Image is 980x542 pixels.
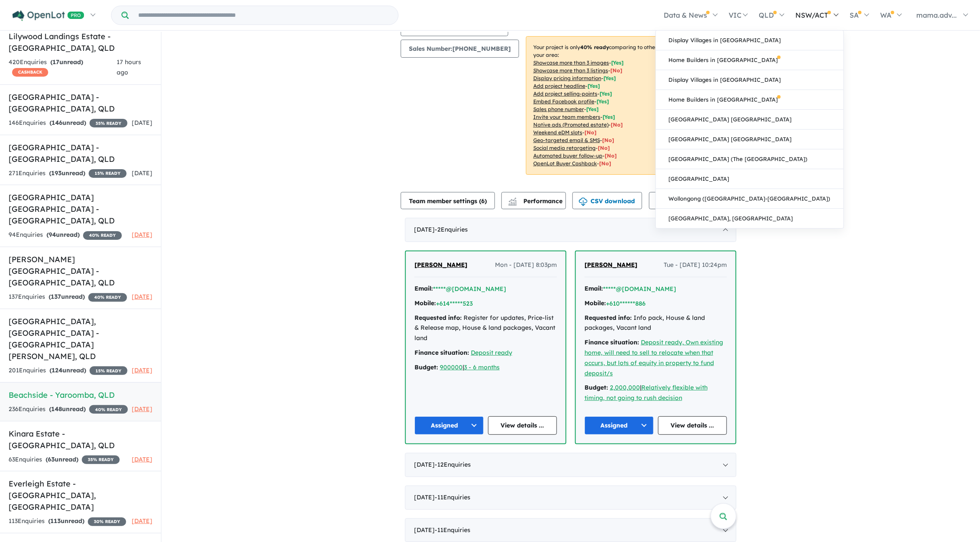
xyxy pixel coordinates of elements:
span: [PERSON_NAME] [414,261,467,269]
u: Showcase more than 3 listings [533,67,608,74]
span: - 12 Enquir ies [435,461,471,468]
span: [ Yes ] [586,106,599,112]
span: [ No ] [610,67,622,74]
u: Social media retargeting [533,145,596,151]
span: [ Yes ] [603,75,616,81]
div: [DATE] [405,453,736,477]
b: 40 % ready [580,44,609,50]
span: [DATE] [132,366,152,374]
span: mama.adv... [917,11,957,19]
img: line-chart.svg [509,198,516,202]
button: Sales Number:[PHONE_NUMBER] [401,40,519,58]
div: [DATE] [405,218,736,242]
u: Invite your team members [533,114,600,120]
u: Showcase more than 3 images [533,59,609,66]
span: Tue - [DATE] 10:24pm [664,260,727,270]
strong: ( unread) [48,517,84,525]
strong: ( unread) [49,366,86,374]
span: 124 [52,366,62,374]
div: | [584,383,727,403]
a: Relatively flexible with timing, not going to rush decision [584,384,708,402]
u: 3 - 6 months [464,363,500,371]
h5: [GEOGRAPHIC_DATA] - [GEOGRAPHIC_DATA] , QLD [9,142,152,165]
u: Geo-targeted email & SMS [533,137,600,143]
span: [ Yes ] [597,98,609,105]
strong: Mobile: [414,299,436,307]
span: [No] [598,145,610,151]
h5: [GEOGRAPHIC_DATA] [GEOGRAPHIC_DATA] - [GEOGRAPHIC_DATA] , QLD [9,192,152,226]
div: Info pack, House & land packages, Vacant land [584,313,727,334]
a: 900000 [440,363,463,371]
h5: [GEOGRAPHIC_DATA] - [GEOGRAPHIC_DATA] , QLD [9,91,152,115]
button: All enquiries (236) [649,192,727,209]
strong: Email: [584,285,603,292]
span: [DATE] [132,455,152,463]
u: Deposit ready [471,349,512,356]
input: Try estate name, suburb, builder or developer [130,6,396,25]
span: 17 [53,58,59,66]
button: Performance [501,192,566,209]
div: Register for updates, Price-list & Release map, House & land packages, Vacant land [414,313,557,344]
strong: ( unread) [49,119,86,127]
span: [DATE] [132,293,152,300]
span: [DATE] [132,405,152,413]
span: [No] [599,160,611,167]
a: [GEOGRAPHIC_DATA] [656,169,844,189]
h5: [PERSON_NAME][GEOGRAPHIC_DATA] - [GEOGRAPHIC_DATA] , QLD [9,254,152,288]
u: Display pricing information [533,75,601,81]
span: 15 % READY [89,169,127,178]
u: Native ads (Promoted estate) [533,121,609,128]
span: 40 % READY [83,231,122,240]
strong: ( unread) [49,293,85,300]
span: 146 [52,119,62,127]
span: 193 [51,169,62,177]
div: 94 Enquir ies [9,230,122,240]
span: 137 [51,293,61,300]
a: [PERSON_NAME] [414,260,467,270]
a: Home Builders in [GEOGRAPHIC_DATA] [656,50,844,70]
h5: Lilywood Landings Estate - [GEOGRAPHIC_DATA] , QLD [9,31,152,54]
div: | [414,362,557,373]
u: Weekend eDM slots [533,129,582,136]
span: Performance [510,197,563,205]
a: Display Villages in [GEOGRAPHIC_DATA] [656,31,844,50]
span: 40 % READY [88,293,127,302]
span: [DATE] [132,169,152,177]
a: [GEOGRAPHIC_DATA], [GEOGRAPHIC_DATA] [656,209,844,228]
div: 113 Enquir ies [9,516,126,527]
button: Assigned [584,416,654,435]
span: 17 hours ago [117,58,141,76]
strong: ( unread) [49,169,85,177]
strong: ( unread) [50,58,83,66]
a: [PERSON_NAME] [584,260,637,270]
button: Team member settings (6) [401,192,495,209]
span: - 11 Enquir ies [435,526,470,534]
div: 137 Enquir ies [9,292,127,302]
u: Add project headline [533,83,585,89]
span: 35 % READY [90,119,127,127]
div: 236 Enquir ies [9,404,128,415]
span: - 2 Enquir ies [435,226,468,233]
h5: Beachside - Yaroomba , QLD [9,389,152,401]
span: [No] [611,121,623,128]
div: [DATE] [405,486,736,510]
strong: Requested info: [584,314,632,322]
img: Openlot PRO Logo White [12,10,84,21]
span: [DATE] [132,517,152,525]
span: 94 [49,231,56,238]
p: Your project is only comparing to other top-performing projects in your area: - - - - - - - - - -... [526,36,741,175]
a: [GEOGRAPHIC_DATA] [GEOGRAPHIC_DATA] [656,110,844,130]
strong: Requested info: [414,314,462,322]
u: Embed Facebook profile [533,98,594,105]
img: download icon [579,198,587,206]
a: 2,000,000 [610,384,640,391]
span: 63 [48,455,55,463]
div: 420 Enquir ies [9,57,117,78]
a: [GEOGRAPHIC_DATA] [GEOGRAPHIC_DATA] [656,130,844,149]
span: [DATE] [132,231,152,238]
a: [GEOGRAPHIC_DATA] (The [GEOGRAPHIC_DATA]) [656,149,844,169]
u: OpenLot Buyer Cashback [533,160,597,167]
div: 201 Enquir ies [9,365,127,376]
span: Mon - [DATE] 8:03pm [495,260,557,270]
